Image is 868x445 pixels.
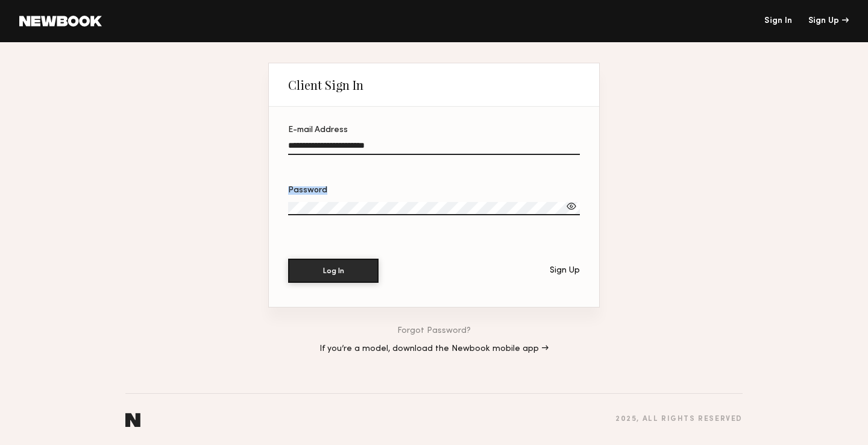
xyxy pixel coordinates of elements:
div: Sign Up [808,17,849,25]
div: Password [288,186,580,195]
button: Log In [288,259,379,283]
a: If you’re a model, download the Newbook mobile app → [319,345,549,353]
div: E-mail Address [288,126,580,134]
input: E-mail Address [288,141,580,155]
input: Password [288,202,580,215]
div: 2025 , all rights reserved [615,415,743,423]
div: Sign Up [550,267,580,275]
a: Sign In [764,17,792,25]
a: Forgot Password? [397,327,471,335]
div: Client Sign In [288,78,363,92]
